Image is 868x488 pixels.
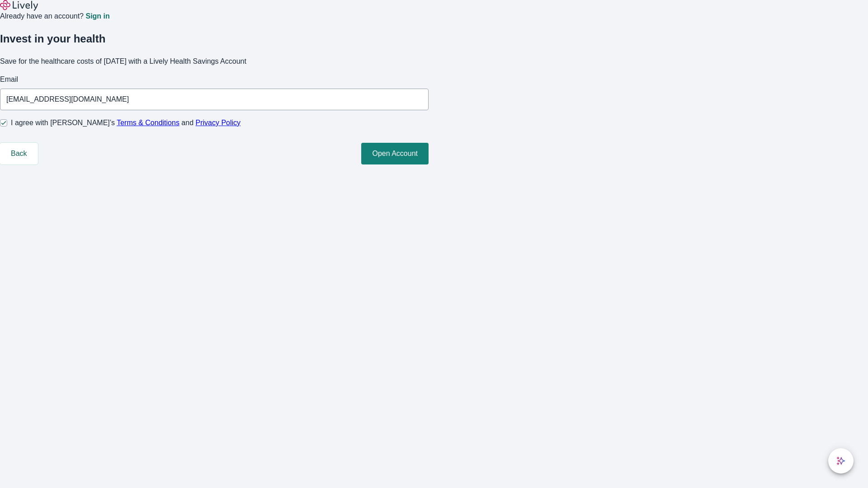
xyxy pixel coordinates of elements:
a: Terms & Conditions [117,119,179,127]
a: Privacy Policy [196,119,241,127]
svg: Lively AI Assistant [836,456,845,465]
button: chat [828,448,854,474]
span: I agree with [PERSON_NAME]’s and [11,117,241,128]
a: Sign in [85,13,109,20]
button: Open Account [361,143,429,164]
